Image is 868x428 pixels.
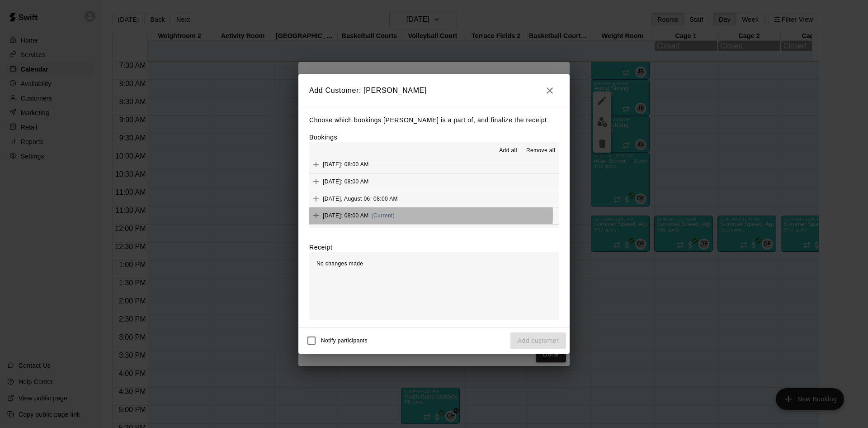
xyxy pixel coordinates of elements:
[309,178,323,184] span: Add
[523,144,559,158] button: Remove all
[323,212,369,219] span: [DATE]: 08:00 AM
[323,178,369,184] span: [DATE]: 08:00 AM
[309,190,559,207] button: Add[DATE], August 06: 08:00 AM
[309,134,337,141] label: Bookings
[309,173,559,190] button: Add[DATE]: 08:00 AM
[321,338,368,344] span: Notify participants
[323,195,398,202] span: [DATE], August 06: 08:00 AM
[494,144,523,158] button: Add all
[298,74,570,107] h2: Add Customer: [PERSON_NAME]
[316,260,363,267] span: No changes made
[372,212,395,219] span: (Current)
[323,161,369,168] span: [DATE]: 08:00 AM
[309,212,323,219] span: Add
[309,195,323,202] span: Add
[309,225,559,241] button: Add[DATE]: 08:00 AM
[526,146,555,155] span: Remove all
[309,161,323,168] span: Add
[309,243,332,252] label: Receipt
[309,207,559,224] button: Add[DATE]: 08:00 AM(Current)
[309,115,559,126] p: Choose which bookings [PERSON_NAME] is a part of, and finalize the receipt
[499,146,517,155] span: Add all
[309,156,559,173] button: Add[DATE]: 08:00 AM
